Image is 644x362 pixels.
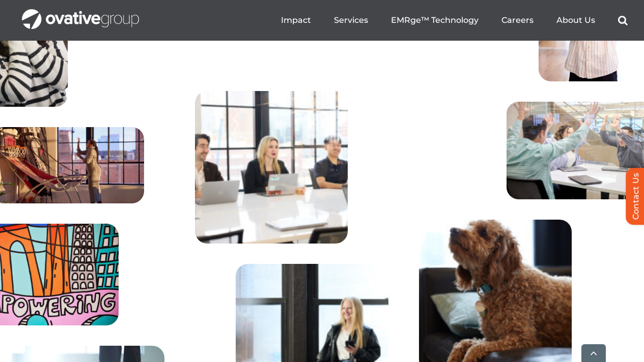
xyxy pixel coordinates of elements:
[281,15,311,25] a: Impact
[501,15,534,25] a: Careers
[22,8,139,18] a: OG_Full_horizontal_WHT
[391,15,479,25] a: EMRge™ Technology
[618,15,628,25] a: Search
[334,15,368,25] a: Services
[556,15,595,25] a: About Us
[281,4,628,37] nav: Menu
[195,91,348,244] img: Home – Careers 5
